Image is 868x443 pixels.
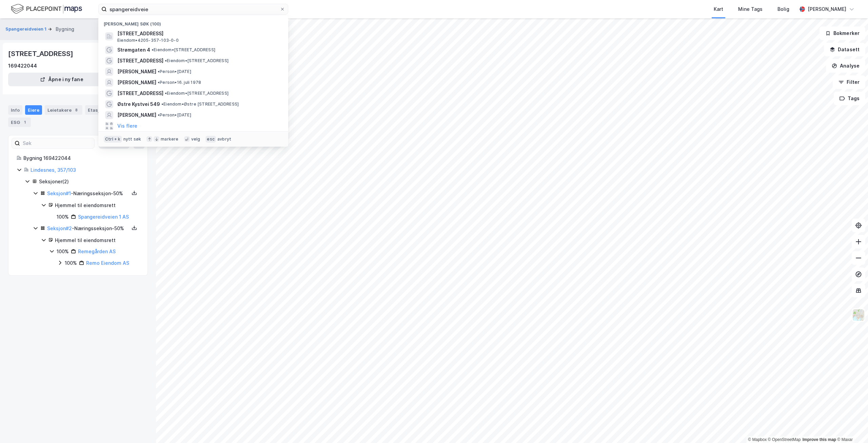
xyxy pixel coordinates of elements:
[117,111,156,119] span: [PERSON_NAME]
[738,5,763,13] div: Mine Tags
[748,437,767,442] a: Mapbox
[165,91,229,96] span: Eiendom • [STREET_ADDRESS]
[56,25,74,33] div: Bygning
[8,117,31,127] div: ESG
[23,154,139,162] div: Bygning 169422044
[65,259,77,267] div: 100%
[158,112,160,117] span: •
[45,105,82,115] div: Leietakere
[117,78,156,87] span: [PERSON_NAME]
[117,57,163,65] span: [STREET_ADDRESS]
[5,26,48,33] button: Spangereidveien 1
[86,260,129,266] a: Remo Eiendom AS
[8,73,115,86] button: Åpne i ny fane
[217,136,231,142] div: avbryt
[191,136,200,142] div: velg
[57,247,69,256] div: 100%
[161,101,163,107] span: •
[25,105,42,115] div: Eiere
[158,80,160,85] span: •
[161,136,178,142] div: markere
[11,3,82,15] img: logo.f888ab2527a4732fd821a326f86c7f29.svg
[88,107,130,113] div: Etasjer og enheter
[55,236,139,244] div: Hjemmel til eiendomsrett
[47,190,71,196] a: Seksjon#1
[834,92,865,105] button: Tags
[39,178,139,186] div: Seksjoner ( 2 )
[714,5,723,13] div: Kart
[8,48,75,59] div: [STREET_ADDRESS]
[808,5,846,13] div: [PERSON_NAME]
[8,105,22,115] div: Info
[47,225,72,231] a: Seksjon#2
[117,89,163,97] span: [STREET_ADDRESS]
[117,30,280,38] span: [STREET_ADDRESS]
[852,309,865,321] img: Z
[57,213,69,221] div: 100%
[31,167,76,173] a: Lindesnes, 357/103
[826,59,865,73] button: Analyse
[107,4,280,14] input: Søk på adresse, matrikkel, gårdeiere, leietakere eller personer
[777,5,789,13] div: Bolig
[104,136,122,143] div: Ctrl + k
[20,138,94,148] input: Søk
[47,224,129,233] div: - Næringsseksjon - 50%
[152,47,215,53] span: Eiendom • [STREET_ADDRESS]
[117,68,156,76] span: [PERSON_NAME]
[73,107,80,113] div: 8
[78,248,116,254] a: Remegården AS
[824,43,865,56] button: Datasett
[820,26,865,40] button: Bokmerker
[834,410,868,443] iframe: Chat Widget
[803,437,836,442] a: Improve this map
[55,201,139,209] div: Hjemmel til eiendomsrett
[158,69,191,74] span: Person • [DATE]
[98,16,288,28] div: [PERSON_NAME] søk (100)
[165,58,167,63] span: •
[834,410,868,443] div: Kontrollprogram for chat
[123,136,141,142] div: nytt søk
[8,62,37,70] div: 169422044
[117,46,150,54] span: Strømgaten 4
[165,91,167,96] span: •
[158,80,201,85] span: Person • 16. juli 1978
[833,75,865,89] button: Filter
[21,119,28,126] div: 1
[158,112,191,118] span: Person • [DATE]
[47,189,129,198] div: - Næringsseksjon - 50%
[768,437,801,442] a: OpenStreetMap
[78,214,129,220] a: Spangereidveien 1 AS
[117,38,179,43] span: Eiendom • 4205-357-103-0-0
[165,58,229,63] span: Eiendom • [STREET_ADDRESS]
[205,136,216,143] div: esc
[117,100,160,108] span: Østre Kystvei 549
[161,101,239,107] span: Eiendom • Østre [STREET_ADDRESS]
[158,69,160,74] span: •
[117,122,137,130] button: Vis flere
[152,47,154,52] span: •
